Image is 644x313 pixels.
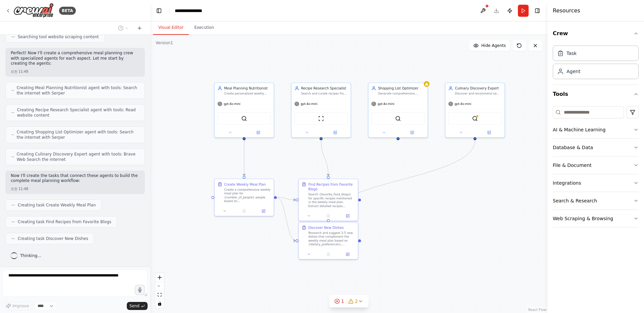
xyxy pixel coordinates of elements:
[455,91,502,95] div: Discover and recommend new dishes, cooking techniques, and food trends that match {dietary_prefer...
[469,40,510,51] button: Hide Agents
[17,129,139,140] span: Creating Shopping List Optimizer agent with tools: Search the internet with Serper
[553,174,639,192] button: Integrations
[224,102,240,106] span: gpt-4o-mini
[308,193,355,208] div: Search {favorite_food_blogs} for specific recipes mentioned in the weekly meal plan. Extract deta...
[553,180,581,186] div: Integrations
[301,91,348,95] div: Search and curate recipes from {favorite_food_blogs} and discover new dishes that align with {die...
[255,208,272,214] button: Open in side panel
[454,102,471,106] span: gpt-4o-mini
[368,82,428,138] div: Shopping List OptimizerGenerate comprehensive, organized shopping lists based on meal plans, opti...
[17,107,139,118] span: Creating Recipe Research Specialist agent with tools: Read website content
[155,299,164,308] button: toggle interactivity
[298,179,358,221] div: Find Recipes from Favorite BlogsSearch {favorite_food_blogs} for specific recipes mentioned in th...
[224,91,271,95] div: Create personalized weekly meal plans based on {dietary_preferences}, {health_goals}, and {number...
[11,69,140,74] div: 오전 11:48
[277,195,296,202] g: Edge from 5c810598-681f-416a-9dc2-53299050c9c7 to 28764e1b-d574-4e16-8970-8a3172b09553
[329,295,369,308] button: 12
[224,182,266,187] div: Create Weekly Meal Plan
[567,68,580,75] div: Agent
[339,213,356,218] button: Open in side panel
[214,82,274,138] div: Meal Planning NutritionistCreate personalized weekly meal plans based on {dietary_preferences}, {...
[224,188,271,203] div: Create a comprehensive weekly meal plan for {number_of_people} people based on {dietary_preferenc...
[553,197,597,204] div: Search & Research
[481,43,506,48] span: Hide Agents
[301,86,348,90] div: Recipe Research Specialist
[18,236,88,241] span: Creating task Discover New Dishes
[155,282,164,291] button: zoom out
[18,219,111,225] span: Creating task Find Recipes from Favorite Blogs
[308,225,343,230] div: Discover New Dishes
[59,7,76,15] div: BETA
[553,43,639,84] div: Crew
[134,24,145,32] button: Start a new chat
[326,140,478,219] g: Edge from 22efc8b1-ddd4-4b0f-8e97-2f03bc4f0182 to 6bde4205-4af7-4712-82f0-2ffaf6caa3e3
[129,303,140,309] span: Send
[318,213,338,218] button: No output available
[553,192,639,209] button: Search & Research
[11,173,140,184] p: Now I'll create the tasks that connect these agents to build the complete meal planning workflow:
[224,86,271,90] div: Meal Planning Nutritionist
[475,130,502,135] button: Open in side panel
[341,298,344,305] span: 1
[318,251,338,257] button: No output available
[11,51,140,66] p: Perfect! Now I'll create a comprehensive meal planning crew with specialized agents for each aspe...
[155,273,164,308] div: React Flow controls
[241,116,247,121] img: SerperDevTool
[17,85,139,96] span: Creating Meal Planning Nutritionist agent with tools: Search the internet with Serper
[3,302,32,310] button: Improve
[553,139,639,156] button: Database & Data
[553,85,639,104] button: Tools
[553,144,593,151] div: Database & Data
[308,182,355,192] div: Find Recipes from Favorite Blogs
[398,130,426,135] button: Open in side panel
[242,140,247,176] g: Edge from 77083ce0-1f18-428d-8e3c-afa64892c71a to 5c810598-681f-416a-9dc2-53299050c9c7
[298,222,358,260] div: Discover New DishesResearch and suggest 3-5 new dishes that complement the weekly meal plan based...
[533,6,542,15] button: Hide right sidebar
[553,210,639,227] button: Web Scraping & Browsing
[395,116,401,121] img: SerperDevTool
[567,50,577,57] div: Task
[214,179,274,216] div: Create Weekly Meal PlanCreate a comprehensive weekly meal plan for {number_of_people} people base...
[155,273,164,282] button: zoom in
[322,130,349,135] button: Open in side panel
[553,7,580,15] h4: Resources
[553,162,592,169] div: File & Document
[18,34,99,40] span: Searching tool website scraping content
[115,24,131,32] button: Switch to previous chat
[291,82,351,138] div: Recipe Research SpecialistSearch and curate recipes from {favorite_food_blogs} and discover new d...
[455,86,502,90] div: Culinary Discovery Expert
[378,91,425,95] div: Generate comprehensive, organized shopping lists based on meal plans, optimizing for {budget_rang...
[301,102,317,106] span: gpt-4o-mini
[135,285,145,295] button: Click to speak your automation idea
[17,151,139,162] span: Creating Culinary Discovery Expert agent with tools: Brave Web Search the internet
[528,308,546,312] a: React Flow attribution
[339,251,356,257] button: Open in side panel
[553,24,639,43] button: Crew
[245,130,272,135] button: Open in side panel
[234,208,255,214] button: No output available
[189,21,219,35] button: Execution
[553,126,605,133] div: AI & Machine Learning
[378,86,425,90] div: Shopping List Optimizer
[319,140,331,176] g: Edge from aabe006b-28dc-4711-ac9e-e5f211467c81 to 28764e1b-d574-4e16-8970-8a3172b09553
[553,104,639,233] div: Tools
[11,186,140,191] div: 오전 11:48
[12,303,29,309] span: Improve
[154,6,164,15] button: Hide left sidebar
[308,231,355,246] div: Research and suggest 3-5 new dishes that complement the weekly meal plan based on {dietary_prefer...
[127,302,148,310] button: Send
[472,116,478,121] img: BraveSearchTool
[378,102,394,106] span: gpt-4o-mini
[18,202,96,208] span: Creating task Create Weekly Meal Plan
[445,82,505,138] div: Culinary Discovery ExpertDiscover and recommend new dishes, cooking techniques, and food trends t...
[355,298,358,305] span: 2
[553,215,613,222] div: Web Scraping & Browsing
[175,7,209,14] nav: breadcrumb
[553,156,639,174] button: File & Document
[318,116,324,121] img: ScrapeWebsiteTool
[155,291,164,299] button: fit view
[13,3,54,18] img: Logo
[277,195,296,243] g: Edge from 5c810598-681f-416a-9dc2-53299050c9c7 to 6bde4205-4af7-4712-82f0-2ffaf6caa3e3
[553,121,639,138] button: AI & Machine Learning
[153,21,189,35] button: Visual Editor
